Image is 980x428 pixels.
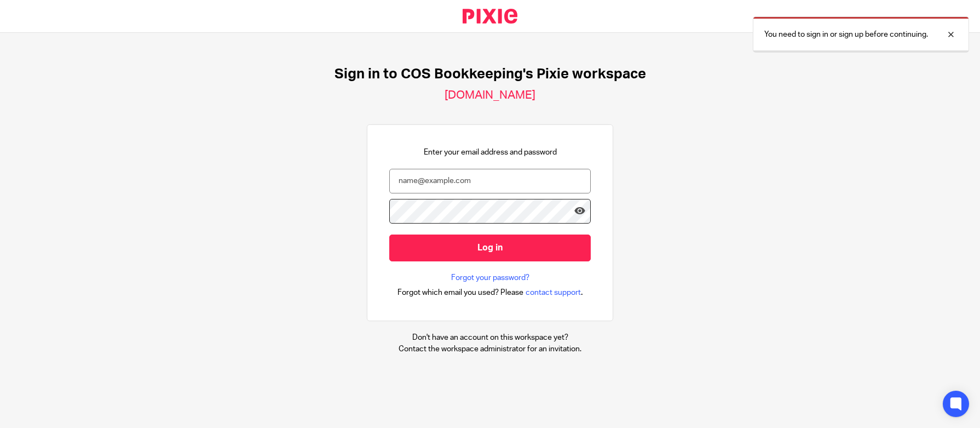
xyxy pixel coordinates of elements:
input: name@example.com [389,169,591,193]
p: Enter your email address and password [424,147,557,158]
p: You need to sign in or sign up before continuing. [764,29,928,40]
span: Forgot which email you used? Please [397,287,523,298]
p: Contact the workspace administrator for an invitation. [399,344,581,355]
a: Forgot your password? [451,272,529,283]
input: Log in [389,235,591,261]
span: contact support [526,287,581,298]
p: Don't have an account on this workspace yet? [399,332,581,343]
h2: [DOMAIN_NAME] [445,88,535,102]
h1: Sign in to COS Bookkeeping's Pixie workspace [335,66,646,83]
div: . [397,286,583,299]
